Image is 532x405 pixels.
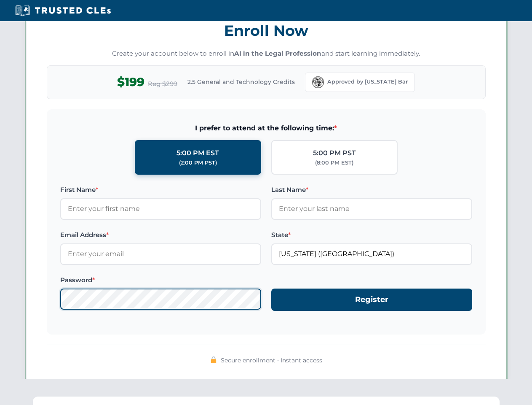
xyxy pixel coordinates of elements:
[60,243,261,265] input: Enter your email
[271,198,472,219] input: Enter your last name
[315,159,353,167] div: (8:00 PM EST)
[13,4,113,17] img: Trusted CLEs
[60,198,261,219] input: Enter your first name
[187,77,295,86] span: 2.5 General and Technology Credits
[313,148,356,159] div: 5:00 PM PST
[271,185,472,195] label: Last Name
[47,17,486,44] h3: Enroll Now
[271,289,472,311] button: Register
[327,78,408,86] span: Approved by [US_STATE] Bar
[60,230,261,240] label: Email Address
[47,49,486,59] p: Create your account below to enroll in and start learning immediately.
[271,243,472,265] input: Florida (FL)
[312,76,324,88] img: Florida Bar
[234,49,321,57] strong: AI in the Legal Profession
[117,73,144,92] span: $199
[179,159,217,167] div: (2:00 PM PST)
[60,123,472,134] span: I prefer to attend at the following time:
[210,356,217,363] img: 🔒
[60,185,261,195] label: First Name
[60,275,261,285] label: Password
[271,230,472,240] label: State
[176,148,219,159] div: 5:00 PM EST
[148,79,177,89] span: Reg $299
[221,356,322,365] span: Secure enrollment • Instant access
